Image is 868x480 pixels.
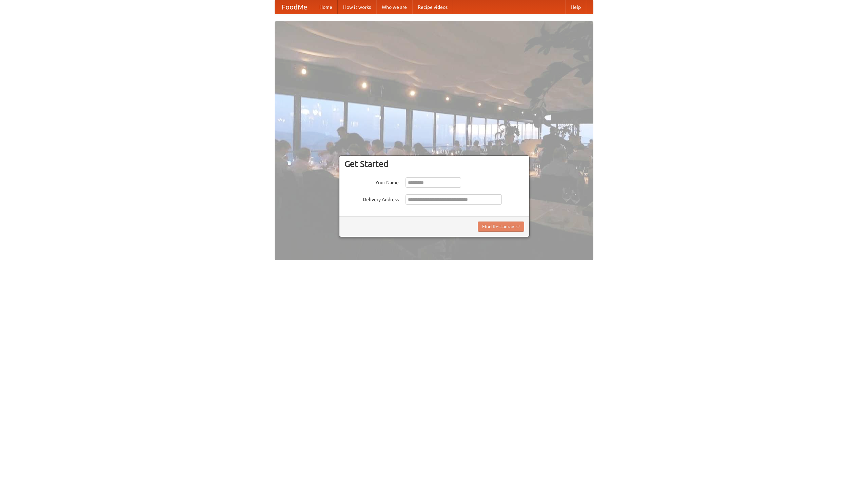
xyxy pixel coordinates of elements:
a: Home [314,0,338,14]
a: Recipe videos [412,0,453,14]
a: FoodMe [275,0,314,14]
button: Find Restaurants! [478,222,524,232]
a: Help [565,0,586,14]
a: Who we are [376,0,412,14]
label: Your Name [344,177,399,186]
h3: Get Started [344,159,524,169]
a: How it works [338,0,376,14]
label: Delivery Address [344,194,399,203]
